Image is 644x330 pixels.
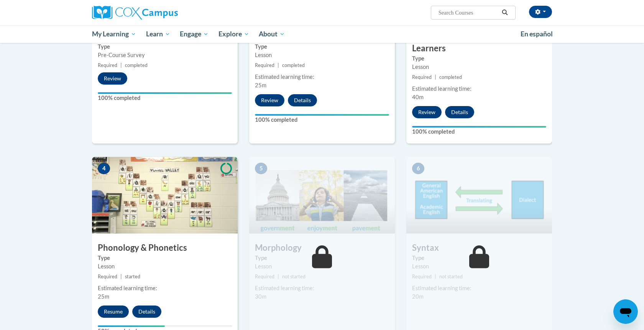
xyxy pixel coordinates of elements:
span: | [435,74,436,80]
span: | [435,274,436,279]
span: 5 [255,163,267,174]
label: 100% completed [98,94,232,102]
span: Learn [146,29,170,39]
div: Estimated learning time: [255,284,389,292]
div: Your progress [98,92,232,94]
a: About [254,25,290,43]
div: Main menu [80,25,563,43]
img: Course Image [92,157,238,234]
span: Required [255,62,274,68]
span: completed [125,62,148,68]
div: Your progress [98,325,165,327]
label: Type [412,54,546,63]
button: Search [499,8,511,17]
span: Required [412,274,432,279]
span: 30m [255,293,266,300]
button: Resume [98,305,129,318]
h3: Morphology [249,242,395,254]
label: Type [255,254,389,262]
span: Engage [180,29,209,39]
button: Review [98,72,127,85]
img: Course Image [406,157,552,234]
div: Lesson [255,51,389,59]
span: About [259,29,285,39]
label: 100% completed [255,116,389,124]
span: started [125,274,140,279]
span: Required [98,62,117,68]
h3: Phonology & Phonetics [92,242,238,254]
span: | [278,274,279,279]
span: 4 [98,163,110,174]
label: Type [412,254,546,262]
input: Search Courses [438,8,499,17]
span: 25m [98,293,109,300]
h3: Syntax [406,242,552,254]
div: Lesson [412,63,546,71]
label: Type [98,254,232,262]
label: 100% completed [412,127,546,136]
div: Estimated learning time: [98,284,232,292]
div: Lesson [255,262,389,271]
button: Details [132,305,161,318]
iframe: Button to launch messaging window [613,299,638,324]
span: Required [98,274,117,279]
div: Your progress [412,126,546,127]
span: 40m [412,94,424,100]
img: Cox Campus [92,6,178,20]
a: Explore [214,25,254,43]
img: Course Image [249,157,395,234]
span: not started [282,274,306,279]
span: not started [439,274,463,279]
span: Required [255,274,274,279]
span: 20m [412,293,424,300]
a: Engage [175,25,214,43]
label: Type [255,42,389,51]
div: Your progress [255,114,389,116]
div: Lesson [98,262,232,271]
span: 6 [412,163,424,174]
a: My Learning [87,25,141,43]
div: Estimated learning time: [255,73,389,81]
button: Review [255,94,284,106]
span: Required [412,74,432,80]
div: Pre-Course Survey [98,51,232,59]
span: 25m [255,82,266,88]
label: Type [98,42,232,51]
span: En español [521,30,553,38]
a: En español [516,26,558,42]
span: | [278,62,279,68]
button: Review [412,106,442,118]
span: | [120,62,122,68]
button: Details [445,106,474,118]
div: Lesson [412,262,546,271]
span: My Learning [92,29,136,39]
span: Explore [219,29,249,39]
button: Account Settings [529,6,552,18]
span: | [120,274,122,279]
div: Estimated learning time: [412,284,546,292]
button: Details [288,94,317,106]
span: completed [282,62,305,68]
a: Cox Campus [92,6,238,20]
span: completed [439,74,462,80]
div: Estimated learning time: [412,85,546,93]
a: Learn [141,25,175,43]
